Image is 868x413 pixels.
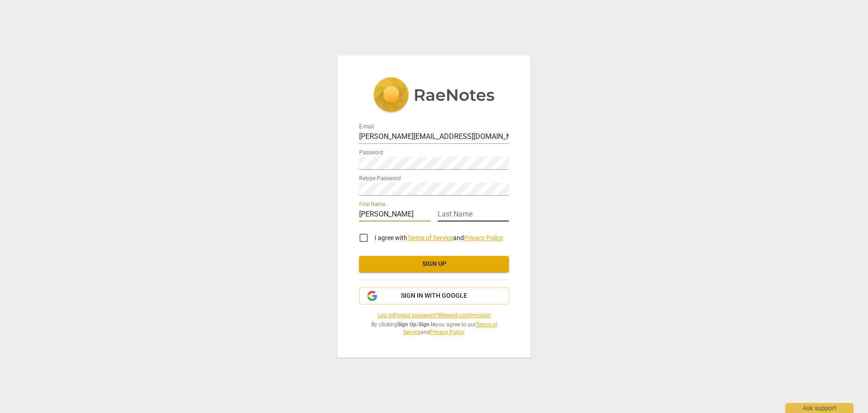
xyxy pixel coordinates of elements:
span: I agree with and [375,234,503,241]
a: Privacy Policy [464,234,503,241]
a: Terms of Service [407,234,453,241]
label: Retype Password [359,176,401,182]
label: First Name [359,202,385,207]
div: Ask support [785,403,853,413]
label: E-mail [359,124,374,130]
img: 5ac2273c67554f335776073100b6d88f.svg [373,77,495,114]
span: | | [359,312,509,320]
b: Sign Up [397,321,416,328]
button: Sign up [359,256,509,272]
span: Sign in with Google [401,291,467,300]
a: Log in [378,312,393,319]
span: By clicking / you agree to our and . [359,321,509,336]
a: Privacy Policy [430,329,464,335]
b: Sign In [419,321,436,328]
button: Sign in with Google [359,287,509,305]
label: Password [359,150,383,156]
a: Resend confirmation [440,312,491,319]
a: Terms of Service [403,321,497,335]
a: Forgot password? [394,312,439,319]
span: Sign up [366,260,502,269]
